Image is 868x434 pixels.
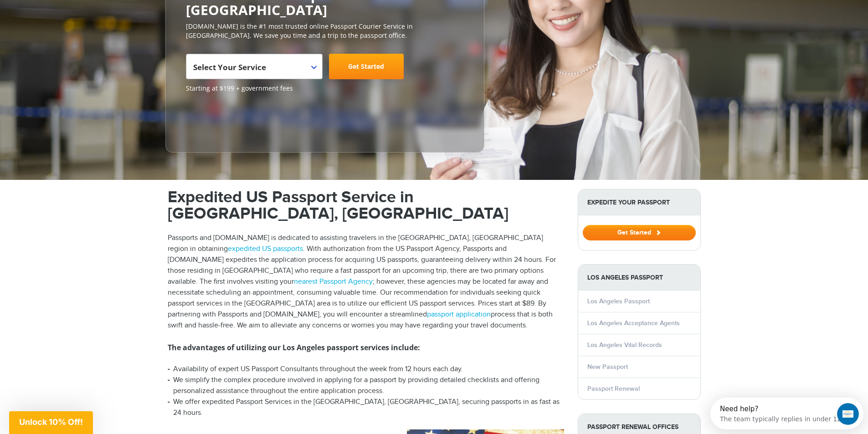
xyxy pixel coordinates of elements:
[193,62,266,72] span: Select Your Service
[427,310,491,319] a: passport application
[4,4,162,29] div: Open Intercom Messenger
[186,84,464,93] span: Starting at $199 + government fees
[168,364,564,375] li: Availability of expert US Passport Consultants throughout the week from 12 hours each day.
[168,342,564,353] h3: The advantages of utilizing our Los Angeles passport services include:
[10,15,135,25] div: The team typically replies in under 12h
[168,233,564,331] p: Passports and [DOMAIN_NAME] is dedicated to assisting travelers in the [GEOGRAPHIC_DATA], [GEOGRA...
[10,8,135,15] div: Need help?
[587,341,662,349] a: Los Angeles Vital Records
[193,57,313,83] span: Select Your Service
[168,375,564,397] li: We simplify the complex procedure involved in applying for a passport by providing detailed check...
[168,189,564,222] h1: Expedited US Passport Service in [GEOGRAPHIC_DATA], [GEOGRAPHIC_DATA]
[294,277,373,286] a: nearest Passport Agency
[837,403,859,425] iframe: Intercom live chat
[587,297,650,305] a: Los Angeles Passport
[587,385,640,393] a: Passport Renewal
[168,397,564,419] li: We offer expedited Passport Services in the [GEOGRAPHIC_DATA], [GEOGRAPHIC_DATA], securing passpo...
[578,265,700,291] strong: Los Angeles Passport
[583,229,696,236] a: Get Started
[587,363,628,371] a: New Passport
[578,189,700,215] strong: Expedite Your Passport
[19,417,83,427] span: Unlock 10% Off!
[228,245,303,253] a: expedited US passports
[583,225,696,240] button: Get Started
[587,319,680,327] a: Los Angeles Acceptance Agents
[9,411,93,434] div: Unlock 10% Off!
[186,22,464,40] p: [DOMAIN_NAME] is the #1 most trusted online Passport Courier Service in [GEOGRAPHIC_DATA]. We sav...
[710,398,863,429] iframe: Intercom live chat discovery launcher
[186,97,254,143] iframe: Customer reviews powered by Trustpilot
[186,54,323,79] span: Select Your Service
[329,54,404,79] a: Get Started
